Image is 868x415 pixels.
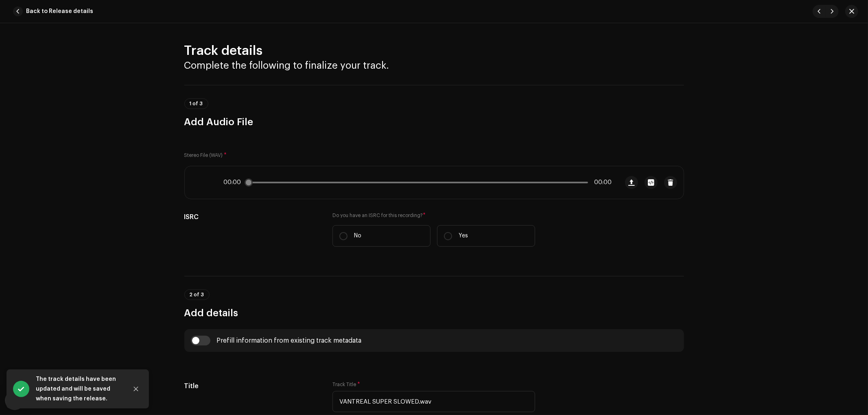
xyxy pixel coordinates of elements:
h5: Title [184,381,320,391]
input: Enter the name of the track [332,391,535,412]
h3: Add details [184,306,684,319]
h3: Add Audio File [184,115,684,128]
div: Prefill information from existing track metadata [217,337,362,344]
h2: Track details [184,43,684,59]
span: 00:00 [591,179,612,186]
h5: ISRC [184,212,320,222]
button: Close [128,381,144,397]
span: 00:00 [224,179,245,186]
div: Open Intercom Messenger [5,391,24,410]
small: Stereo File (WAV) [184,153,223,158]
span: 1 of 3 [190,101,203,106]
label: Do you have an ISRC for this recording? [332,212,535,219]
p: Yes [459,232,468,240]
h3: Complete the following to finalize your track. [184,59,684,72]
div: The track details have been updated and will be saved when saving the release. [36,374,121,404]
label: Track Title [332,381,360,388]
p: No [354,232,361,240]
span: 2 of 3 [190,292,204,297]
